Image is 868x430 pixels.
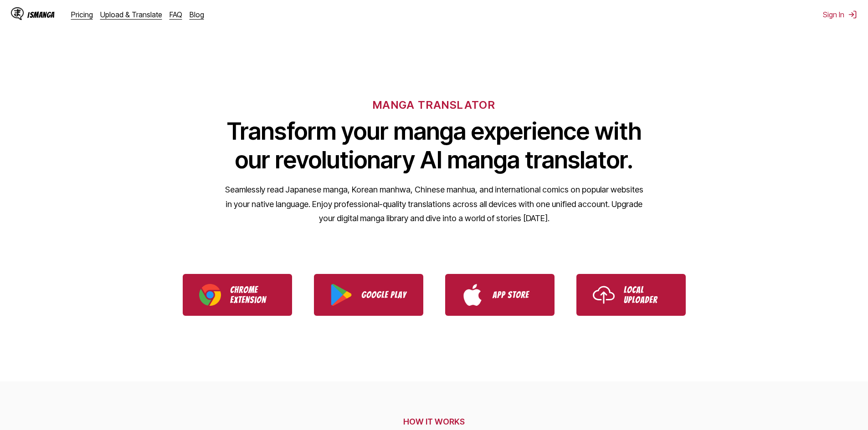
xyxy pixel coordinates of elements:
p: Chrome Extension [230,285,276,305]
h1: Transform your manga experience with our revolutionary AI manga translator. [225,117,644,174]
h2: HOW IT WORKS [160,417,708,426]
p: App Store [493,290,538,300]
img: IsManga Logo [11,7,24,20]
div: IsManga [27,10,55,19]
p: Google Play [361,290,407,300]
a: Download IsManga from App Store [445,274,555,316]
img: Chrome logo [199,284,221,306]
p: Local Uploader [624,285,669,305]
a: Pricing [71,10,93,19]
img: App Store logo [462,284,483,306]
a: Download IsManga Chrome Extension [183,274,292,316]
img: Google Play logo [330,284,352,306]
h6: MANGA TRANSLATOR [373,98,495,111]
img: Upload icon [593,284,615,306]
a: IsManga LogoIsManga [11,7,71,22]
a: Blog [190,10,204,19]
a: Use IsManga Local Uploader [576,274,686,316]
a: Download IsManga from Google Play [314,274,423,316]
a: Upload & Translate [100,10,162,19]
button: Sign In [823,10,857,19]
a: FAQ [169,10,182,19]
p: Seamlessly read Japanese manga, Korean manhwa, Chinese manhua, and international comics on popula... [225,182,644,226]
img: Sign out [848,10,857,19]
